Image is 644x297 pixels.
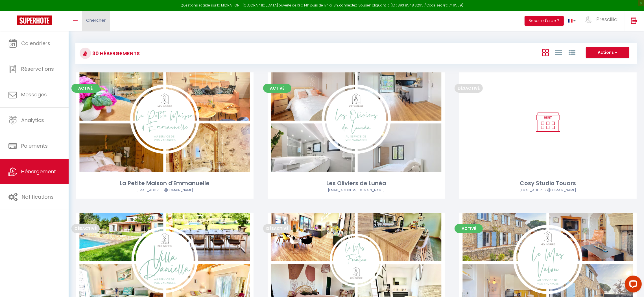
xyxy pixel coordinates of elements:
a: Editer [531,257,565,268]
span: Hébergement [21,168,56,175]
span: Notifications [22,193,54,200]
a: Vue en Box [542,48,549,57]
button: Besoin d'aide ? [525,16,564,26]
span: Activé [455,224,483,233]
a: Vue par Groupe [569,48,575,57]
div: La Petite Maison d'Emmanuelle [76,179,254,188]
span: Chercher [86,17,106,23]
span: Désactivé [71,224,100,233]
span: Calendriers [21,40,50,47]
a: Vue en Liste [555,48,562,57]
div: Les Oliviers de Lunéa [268,179,445,188]
span: Messages [21,91,47,98]
div: Cosy Studio Touars [459,179,637,188]
div: Airbnb [268,188,445,193]
span: Réservations [21,65,54,72]
a: Chercher [82,11,110,31]
span: Désactivé [455,84,483,93]
img: Super Booking [17,15,52,25]
span: Activé [263,84,291,93]
img: logout [631,17,638,24]
iframe: LiveChat chat widget [620,273,644,297]
h3: 30 Hébergements [91,47,140,60]
a: ... Prescillia [580,11,625,31]
div: Airbnb [459,188,637,193]
span: Activé [71,84,100,93]
span: Paiements [21,142,48,149]
div: Airbnb [76,188,254,193]
a: en cliquant ici [367,3,390,8]
span: Analytics [21,117,44,124]
a: Editer [531,116,565,128]
a: Editer [339,257,373,268]
a: Editer [148,257,182,268]
a: Editer [148,116,182,128]
a: Editer [339,116,373,128]
img: ... [584,16,593,23]
button: Actions [586,47,629,58]
span: Désactivé [263,224,291,233]
span: Prescillia [596,16,618,23]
